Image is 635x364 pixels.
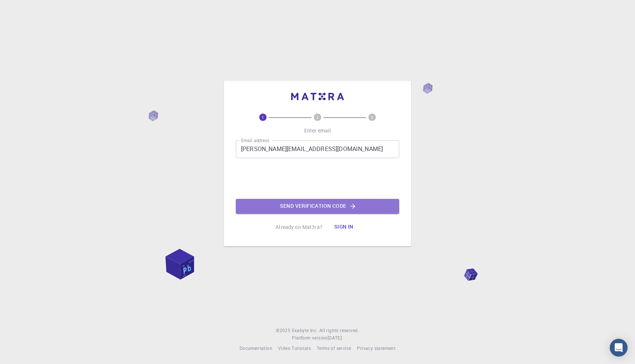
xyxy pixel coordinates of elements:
span: Privacy statement [357,345,395,351]
text: 1 [262,115,264,120]
button: Send verification code [236,199,399,214]
text: 3 [371,115,373,120]
span: © 2025 [276,327,292,334]
button: Sign in [328,220,359,235]
span: Video Tutorials [278,345,311,351]
a: Privacy statement [357,345,395,352]
span: [DATE] . [328,335,343,341]
a: Documentation [240,345,272,352]
a: Terms of service [317,345,351,352]
a: Exabyte Inc. [292,327,318,334]
p: Enter email [304,127,331,134]
span: All rights reserved. [319,327,359,334]
span: Documentation [240,345,272,351]
span: Platform version [292,334,327,342]
text: 2 [316,115,319,120]
label: Email address [241,137,269,144]
a: Video Tutorials [278,345,311,352]
span: Terms of service [317,345,351,351]
div: Open Intercom Messenger [610,339,628,357]
a: [DATE]. [328,334,343,342]
p: Already on Mat3ra? [276,223,322,231]
iframe: reCAPTCHA [261,164,374,193]
span: Exabyte Inc. [292,327,318,333]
